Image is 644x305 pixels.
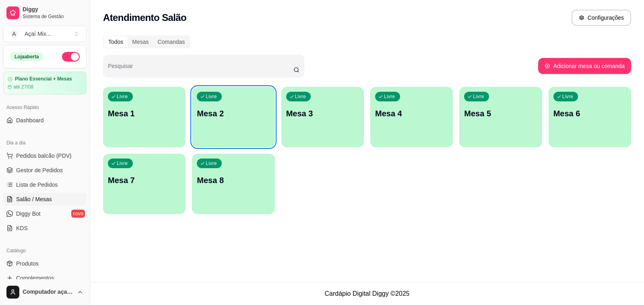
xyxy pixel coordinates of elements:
[3,114,87,127] a: Dashboard
[104,36,128,47] div: Todos
[10,30,18,38] span: A
[23,13,83,20] span: Sistema de Gestão
[117,93,128,100] p: Livre
[10,52,43,61] div: Loja aberta
[3,149,87,162] button: Pedidos balcão (PDV)
[3,207,87,220] a: Diggy Botnovo
[572,10,631,26] button: Configurações
[108,65,293,73] input: Pesquisar
[562,93,574,100] p: Livre
[16,181,58,189] span: Lista de Pedidos
[3,193,87,206] a: Salão / Mesas
[3,282,87,302] button: Computador açaí Mix
[464,108,537,119] p: Mesa 5
[3,136,87,149] div: Dia a dia
[3,244,87,257] div: Catálogo
[370,87,453,147] button: LivreMesa 4
[3,3,87,23] a: DiggySistema de Gestão
[3,72,87,95] a: Plano Essencial + Mesasaté 27/08
[103,87,186,147] button: LivreMesa 1
[15,76,72,82] article: Plano Essencial + Mesas
[384,93,395,100] p: Livre
[16,116,44,124] span: Dashboard
[3,222,87,235] a: KDS
[108,175,181,186] p: Mesa 7
[197,108,270,119] p: Mesa 2
[16,166,63,174] span: Gestor de Pedidos
[549,87,631,147] button: LivreMesa 6
[286,108,359,119] p: Mesa 3
[13,84,33,90] article: até 27/08
[16,210,41,218] span: Diggy Bot
[90,282,644,305] footer: Cardápio Digital Diggy © 2025
[3,178,87,191] a: Lista de Pedidos
[16,260,39,268] span: Produtos
[553,108,626,119] p: Mesa 6
[192,87,275,147] button: LivreMesa 2
[3,164,87,177] a: Gestor de Pedidos
[103,154,186,214] button: LivreMesa 7
[3,272,87,284] a: Complementos
[23,289,74,296] span: Computador açaí Mix
[3,26,87,42] button: Select a team
[206,160,217,167] p: Livre
[16,224,28,232] span: KDS
[25,30,51,38] div: Açaí Mix ...
[153,36,190,47] div: Comandas
[3,257,87,270] a: Produtos
[103,11,186,24] h2: Atendimento Salão
[281,87,364,147] button: LivreMesa 3
[375,108,448,119] p: Mesa 4
[3,101,87,114] div: Acesso Rápido
[206,93,217,100] p: Livre
[295,93,306,100] p: Livre
[62,52,80,62] button: Alterar Status
[23,6,83,13] span: Diggy
[117,160,128,167] p: Livre
[473,93,484,100] p: Livre
[16,152,72,160] span: Pedidos balcão (PDV)
[16,274,54,282] span: Complementos
[459,87,542,147] button: LivreMesa 5
[192,154,275,214] button: LivreMesa 8
[197,175,270,186] p: Mesa 8
[128,36,153,47] div: Mesas
[16,195,52,203] span: Salão / Mesas
[538,58,631,74] button: Adicionar mesa ou comanda
[108,108,181,119] p: Mesa 1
